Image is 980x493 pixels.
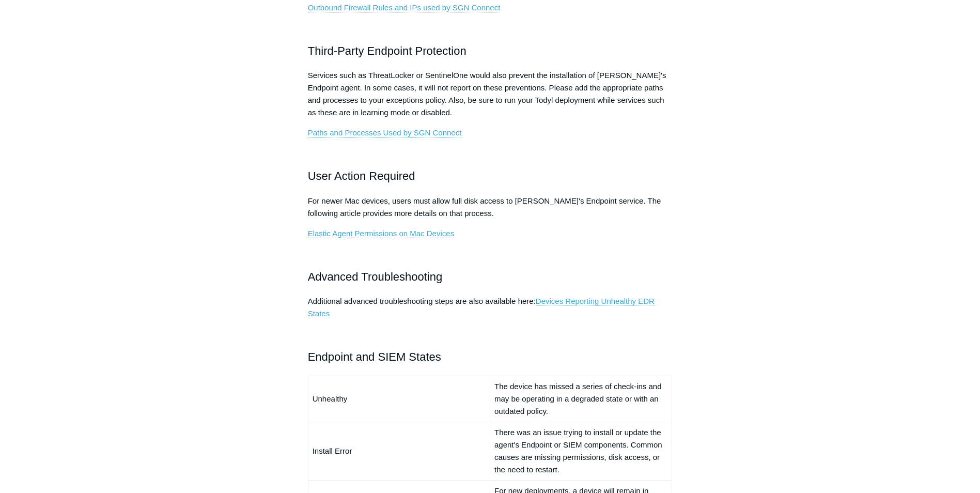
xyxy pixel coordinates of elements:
a: Outbound Firewall Rules and IPs used by SGN Connect [308,3,501,12]
td: Unhealthy [308,376,490,422]
td: There was an issue trying to install or update the agent's Endpoint or SIEM components. Common ca... [490,422,672,480]
td: Install Error [308,422,490,480]
h2: Endpoint and SIEM States [308,348,673,366]
p: Additional advanced troubleshooting steps are also available here: [308,295,673,320]
h2: Advanced Troubleshooting [308,268,673,286]
p: For newer Mac devices, users must allow full disk access to [PERSON_NAME]'s Endpoint service. The... [308,195,673,220]
h2: User Action Required [308,167,673,185]
a: Paths and Processes Used by SGN Connect [308,128,462,137]
h2: Third-Party Endpoint Protection [308,42,673,60]
p: Services such as ThreatLocker or SentinelOne would also prevent the installation of [PERSON_NAME]... [308,69,673,119]
a: Devices Reporting Unhealthy EDR States [308,297,655,318]
a: Elastic Agent Permissions on Mac Devices [308,229,454,238]
td: The device has missed a series of check-ins and may be operating in a degraded state or with an o... [490,376,672,422]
